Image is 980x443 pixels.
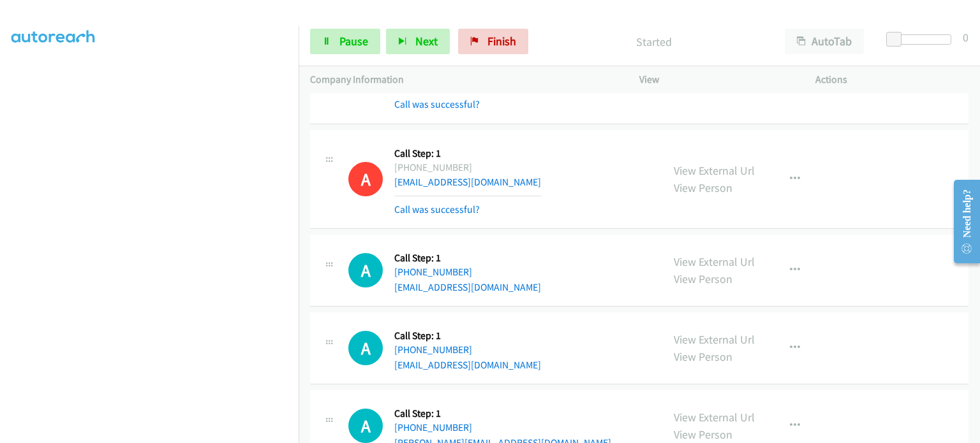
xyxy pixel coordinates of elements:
[674,410,755,425] a: View External Url
[394,344,472,356] a: [PHONE_NUMBER]
[348,253,383,287] h1: A
[394,147,541,160] h5: Call Step: 1
[458,29,528,54] a: Finish
[893,34,951,45] div: Delay between calls (in seconds)
[394,160,541,175] div: [PHONE_NUMBER]
[394,98,480,110] a: Call was successful?
[674,272,732,286] a: View Person
[674,180,732,195] a: View Person
[310,72,616,87] p: Company Information
[674,163,755,178] a: View External Url
[348,331,383,365] h1: A
[394,421,472,433] a: [PHONE_NUMBER]
[394,281,541,293] a: [EMAIL_ADDRESS][DOMAIN_NAME]
[339,34,368,48] span: Pause
[394,252,541,265] h5: Call Step: 1
[415,34,438,48] span: Next
[785,29,864,54] button: AutoTab
[639,72,792,87] p: View
[394,176,541,188] a: [EMAIL_ADDRESS][DOMAIN_NAME]
[310,29,380,54] a: Pause
[348,331,383,365] div: The call is yet to be attempted
[487,34,516,48] span: Finish
[348,162,383,196] h1: A
[546,33,762,50] p: Started
[348,253,383,287] div: The call is yet to be attempted
[394,266,472,278] a: [PHONE_NUMBER]
[348,409,383,443] div: The call is yet to be attempted
[674,254,755,269] a: View External Url
[963,29,969,46] div: 0
[348,409,383,443] h1: A
[386,29,450,54] button: Next
[394,203,480,215] a: Call was successful?
[944,171,980,272] iframe: Resource Center
[674,332,755,347] a: View External Url
[394,330,541,342] h5: Call Step: 1
[674,349,732,364] a: View Person
[815,72,969,87] p: Actions
[394,359,541,371] a: [EMAIL_ADDRESS][DOMAIN_NAME]
[394,407,611,420] h5: Call Step: 1
[674,427,732,442] a: View Person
